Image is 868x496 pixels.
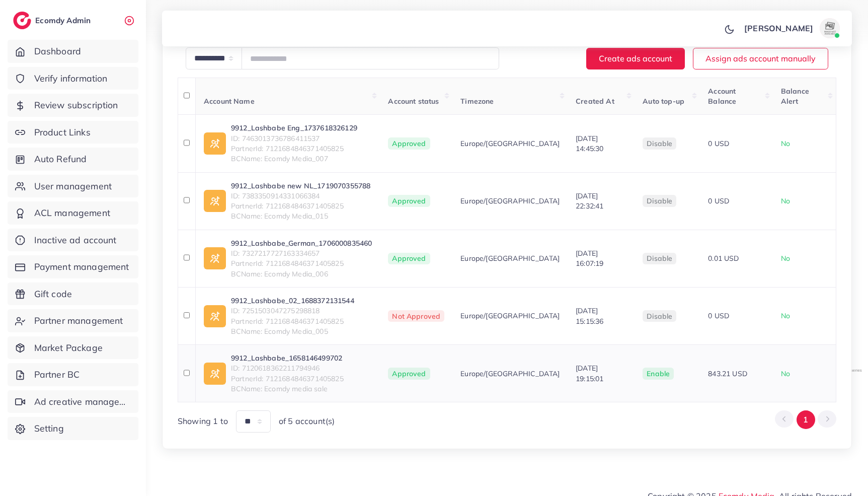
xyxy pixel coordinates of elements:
a: [PERSON_NAME]avatar [739,18,844,38]
button: Go to page 1 [797,410,815,429]
h2: Ecomdy Admin [35,16,93,25]
span: PartnerId: 7121684846371405825 [231,258,372,268]
span: No [781,139,790,148]
span: Auto top-up [643,97,684,106]
img: ic-ad-info.7fc67b75.svg [204,132,226,155]
a: Gift code [8,282,138,306]
a: 9912_Lashbabe new NL_1719070355788 [231,181,370,191]
span: Review subscription [34,99,118,112]
img: ic-ad-info.7fc67b75.svg [204,363,226,385]
span: of 5 account(s) [279,415,335,427]
a: Setting [8,417,138,440]
a: Inactive ad account [8,229,138,252]
span: Europe/[GEOGRAPHIC_DATA] [460,311,560,321]
span: Verify information [34,72,108,85]
a: logoEcomdy Admin [13,12,93,29]
img: logo [13,12,31,29]
span: Europe/[GEOGRAPHIC_DATA] [460,138,560,149]
span: [DATE] 19:15:01 [576,364,603,383]
a: Verify information [8,67,138,90]
span: Timezone [460,97,494,106]
a: Partner BC [8,363,138,386]
span: disable [647,312,672,321]
span: Approved [388,195,430,207]
a: Market Package [8,336,138,360]
span: Approved [388,368,430,380]
span: Balance Alert [781,87,809,106]
span: disable [647,254,672,263]
span: Auto Refund [34,153,87,166]
span: PartnerId: 7121684846371405825 [231,144,357,154]
img: avatar [820,18,840,38]
a: 9912_Lashbabe_German_1706000835460 [231,238,372,248]
span: [DATE] 15:15:36 [576,306,603,325]
span: disable [647,196,672,205]
a: Partner management [8,309,138,332]
span: ID: 7120618362211794946 [231,363,344,373]
a: Dashboard [8,40,138,63]
a: 9912_Lashbabe_02_1688372131544 [231,296,354,306]
a: User management [8,175,138,198]
a: Auto Refund [8,148,138,171]
span: Europe/[GEOGRAPHIC_DATA] [460,253,560,263]
span: Setting [34,422,64,435]
span: [DATE] 16:07:19 [576,249,603,268]
a: 9912_Lashbabe_1658146499702 [231,353,344,363]
ul: Pagination [775,410,836,429]
button: Assign ads account manually [693,48,828,69]
span: Market Package [34,341,103,355]
span: ID: 7463013736786411537 [231,133,357,144]
a: Ad creative management [8,390,138,413]
span: BCName: Ecomdy Media_005 [231,326,354,336]
span: Account Name [204,97,255,106]
span: BCName: Ecomdy media sale [231,384,344,394]
img: ic-ad-info.7fc67b75.svg [204,190,226,212]
span: Account Balance [708,87,736,106]
span: PartnerId: 7121684846371405825 [231,374,344,384]
a: ACL management [8,201,138,225]
img: ic-ad-info.7fc67b75.svg [204,247,226,269]
a: 9912_Lashbabe Eng_1737618326129 [231,123,357,133]
span: 0 USD [708,196,729,205]
span: Inactive ad account [34,234,117,247]
a: Product Links [8,121,138,144]
span: Dashboard [34,45,81,58]
span: No [781,311,790,320]
span: No [781,254,790,263]
img: ic-ad-info.7fc67b75.svg [204,305,226,327]
button: Create ads account [586,48,685,69]
span: BCName: Ecomdy Media_006 [231,269,372,279]
span: Not Approved [388,310,444,322]
span: PartnerId: 7121684846371405825 [231,316,354,326]
span: Gift code [34,288,72,301]
span: Europe/[GEOGRAPHIC_DATA] [460,369,560,379]
span: Approved [388,137,430,150]
span: ID: 7383350914331066384 [231,191,370,201]
span: Partner management [34,314,123,327]
span: Partner BC [34,368,80,381]
span: [DATE] 22:32:41 [576,191,603,210]
span: User management [34,180,112,193]
span: disable [647,139,672,148]
span: BCName: Ecomdy Media_007 [231,154,357,164]
span: No [781,196,790,205]
span: Europe/[GEOGRAPHIC_DATA] [460,196,560,206]
span: enable [647,369,670,378]
span: Payment management [34,260,129,273]
a: Review subscription [8,94,138,117]
span: Account status [388,97,439,106]
span: 0.01 USD [708,254,739,263]
span: 0 USD [708,139,729,148]
span: Product Links [34,126,91,139]
span: ACL management [34,206,110,220]
span: 0 USD [708,311,729,320]
span: Showing 1 to [178,415,228,427]
span: Ad creative management [34,395,131,408]
span: [DATE] 14:45:30 [576,134,603,153]
span: 843.21 USD [708,369,747,378]
span: ID: 7251503047275298818 [231,306,354,316]
p: [PERSON_NAME] [744,22,813,34]
span: Created At [576,97,614,106]
span: PartnerId: 7121684846371405825 [231,201,370,211]
span: BCName: Ecomdy Media_015 [231,211,370,221]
